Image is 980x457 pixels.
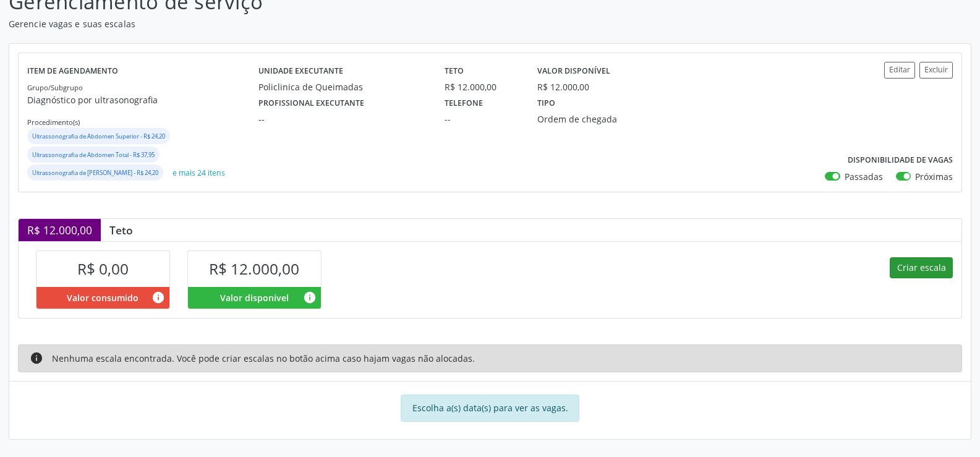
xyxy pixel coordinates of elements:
label: Disponibilidade de vagas [848,151,953,170]
div: Escolha a(s) data(s) para ver as vagas. [401,395,579,422]
button: Editar [884,62,915,79]
label: Passadas [845,170,883,183]
label: Tipo [537,93,555,113]
i: Valor consumido por agendamentos feitos para este serviço [151,291,165,304]
label: Profissional executante [258,93,364,113]
div: -- [445,113,520,126]
div: Policlinica de Queimadas [258,80,427,93]
span: Valor disponível [220,291,289,304]
label: Unidade executante [258,62,343,81]
button: Criar escala [890,257,953,278]
label: Teto [445,62,464,81]
label: Valor disponível [537,62,610,81]
small: Grupo/Subgrupo [27,83,83,92]
button: Excluir [919,62,953,79]
div: -- [258,113,427,126]
label: Próximas [915,170,953,183]
small: Ultrassonografia de Abdomen Total - R$ 37,95 [32,151,155,159]
p: Diagnóstico por ultrasonografia [27,93,258,106]
i: info [30,351,43,365]
button: e mais 24 itens [168,164,230,181]
label: Item de agendamento [27,62,118,81]
div: Ordem de chegada [537,113,659,126]
i: Valor disponível para agendamentos feitos para este serviço [303,291,317,304]
div: Nenhuma escala encontrada. Você pode criar escalas no botão acima caso hajam vagas não alocadas. [18,344,962,372]
span: Valor consumido [67,291,138,304]
small: Ultrassonografia de [PERSON_NAME] - R$ 24,20 [32,169,158,177]
div: R$ 12.000,00 [19,219,101,241]
span: R$ 12.000,00 [209,258,299,279]
div: Teto [101,223,142,237]
div: R$ 12.000,00 [445,80,520,93]
span: R$ 0,00 [77,258,129,279]
div: R$ 12.000,00 [537,80,589,93]
small: Ultrassonografia de Abdomen Superior - R$ 24,20 [32,132,165,140]
label: Telefone [445,93,483,113]
small: Procedimento(s) [27,117,80,127]
p: Gerencie vagas e suas escalas [9,17,683,30]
